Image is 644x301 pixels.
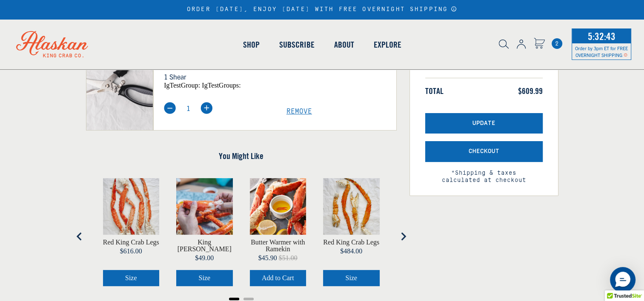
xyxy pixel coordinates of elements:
span: Total [425,86,444,96]
button: Select Red King Crab Legs size [323,270,380,286]
a: Announcement Bar Modal [451,6,457,12]
span: Add to Cart [262,274,294,281]
div: product [315,170,388,295]
div: Messenger Dummy Widget [610,267,635,292]
span: Checkout [469,148,499,155]
span: Update [472,120,495,127]
span: $484.00 [340,247,362,255]
img: AKC Stainless Steel Kitchen Shears - 1 Shear [86,34,153,130]
img: minus [164,102,176,114]
span: *Shipping & taxes calculated at checkout [425,162,543,184]
div: product [241,170,315,295]
span: $51.00 [279,254,298,261]
h4: You Might Like [86,151,397,161]
button: Go to page 1 [229,298,239,300]
a: Remove [286,108,396,116]
span: Order by 3pm ET for FREE OVERNIGHT SHIPPING [575,45,628,58]
span: 5:32:43 [585,28,617,45]
span: $45.90 [258,254,277,261]
button: Select King Crab Knuckles size [176,270,233,286]
span: Shipping Notice Icon [624,52,627,58]
button: Next slide [395,228,412,245]
img: View Butter Warmer with Ramekin [250,178,306,235]
span: igTestGroup: [164,82,200,89]
img: account [517,40,526,49]
img: Alaskan King Crab Co. logo [4,19,100,69]
a: Cart [552,38,562,49]
button: Go to page 2 [243,298,254,300]
button: Select Red King Crab Legs size [103,270,160,286]
a: Shop [233,20,269,69]
a: View Butter Warmer with Ramekin [250,239,306,253]
a: Explore [364,20,411,69]
a: About [324,20,364,69]
span: Size [125,274,137,281]
a: View King Crab Knuckles [176,239,233,253]
a: Subscribe [269,20,324,69]
a: View Red King Crab Legs [103,239,159,246]
div: ORDER [DATE], ENJOY [DATE] WITH FREE OVERNIGHT SHIPPING [187,6,457,13]
span: Size [198,274,210,281]
button: Checkout [425,141,543,162]
button: Go to last slide [71,228,88,245]
img: Red King Crab Legs [103,178,160,235]
a: View Red King Crab Legs [323,239,379,246]
a: Cart [534,38,545,50]
span: $609.99 [518,86,543,96]
img: search [499,40,509,49]
img: Red King Crab Legs [323,178,380,235]
span: igTestGroups: [202,82,240,89]
img: King Crab Knuckles [176,178,233,235]
button: Update [425,113,543,134]
span: $49.00 [195,254,214,261]
button: Add the product, Butter Warmer with Ramekin to Cart [250,270,306,286]
span: Size [345,274,357,281]
img: plus [200,102,212,114]
p: 1 Shear [164,71,274,82]
span: 2 [552,38,562,49]
span: $616.00 [120,247,142,255]
div: product [94,170,168,295]
div: product [168,170,241,295]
